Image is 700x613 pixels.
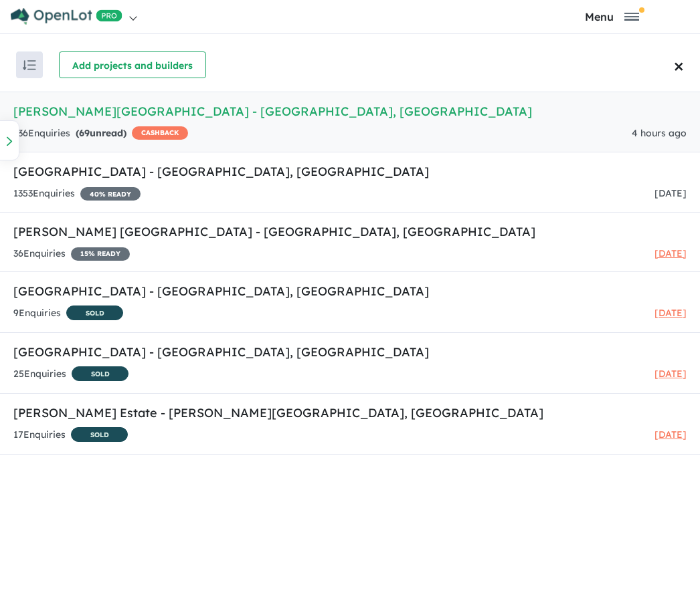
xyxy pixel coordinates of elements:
img: sort.svg [23,60,36,70]
span: SOLD [71,427,128,442]
img: Openlot PRO Logo White [11,8,122,25]
h5: [GEOGRAPHIC_DATA] - [GEOGRAPHIC_DATA] , [GEOGRAPHIC_DATA] [13,162,687,180]
span: SOLD [66,305,123,320]
span: [DATE] [654,307,687,319]
h5: [GEOGRAPHIC_DATA] - [GEOGRAPHIC_DATA] , [GEOGRAPHIC_DATA] [13,282,687,300]
span: 69 [79,127,90,139]
h5: [PERSON_NAME] Estate - [PERSON_NAME][GEOGRAPHIC_DATA] , [GEOGRAPHIC_DATA] [13,404,687,422]
span: [DATE] [654,247,687,259]
span: × [674,48,684,82]
div: 336 Enquir ies [13,126,188,142]
div: 25 Enquir ies [13,366,128,383]
h5: [PERSON_NAME][GEOGRAPHIC_DATA] - [GEOGRAPHIC_DATA] , [GEOGRAPHIC_DATA] [13,102,687,120]
h5: [GEOGRAPHIC_DATA] - [GEOGRAPHIC_DATA] , [GEOGRAPHIC_DATA] [13,343,687,361]
span: [DATE] [654,368,687,380]
span: [DATE] [654,428,687,441]
button: Close [670,38,700,92]
span: SOLD [72,366,128,381]
button: Toggle navigation [527,10,697,23]
div: 1353 Enquir ies [13,186,141,202]
span: [DATE] [654,187,687,199]
span: CASHBACK [132,126,188,140]
span: 4 hours ago [632,127,687,139]
span: 40 % READY [80,187,141,201]
h5: [PERSON_NAME] [GEOGRAPHIC_DATA] - [GEOGRAPHIC_DATA] , [GEOGRAPHIC_DATA] [13,223,687,241]
div: 17 Enquir ies [13,427,128,444]
strong: ( unread) [76,127,126,139]
span: 15 % READY [71,247,130,261]
div: 9 Enquir ies [13,305,123,322]
div: 36 Enquir ies [13,246,130,262]
button: Add projects and builders [59,51,206,78]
